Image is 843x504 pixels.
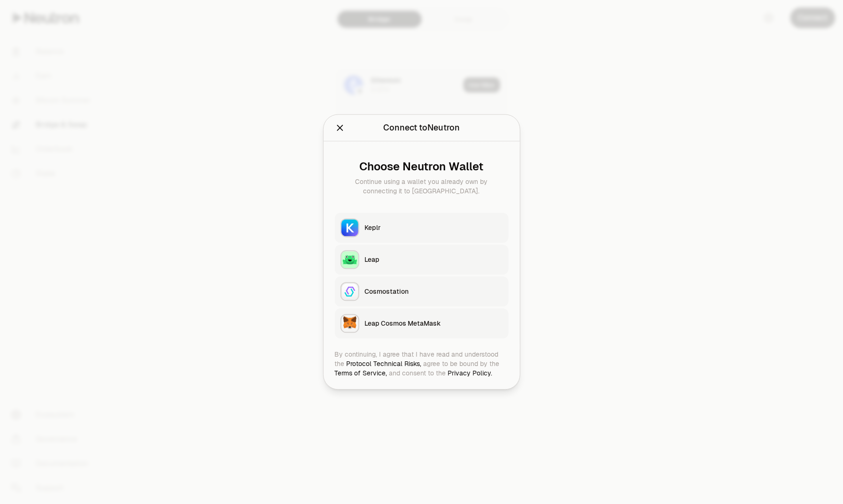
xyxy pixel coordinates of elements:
[335,369,387,378] a: Terms of Service,
[448,369,493,378] a: Privacy Policy.
[335,213,509,243] button: KeplrKeplr
[365,255,503,265] div: Leap
[341,252,358,268] img: Leap
[341,220,358,237] img: Keplr
[335,277,509,307] button: CosmostationCosmostation
[335,350,509,378] div: By continuing, I agree that I have read and understood the agree to be bound by the and consent t...
[342,177,501,196] div: Continue using a wallet you already own by connecting it to [GEOGRAPHIC_DATA].
[365,287,503,297] div: Cosmostation
[383,122,460,135] div: Connect to Neutron
[365,319,503,328] div: Leap Cosmos MetaMask
[365,223,503,233] div: Keplr
[335,309,509,339] button: Leap Cosmos MetaMaskLeap Cosmos MetaMask
[347,360,422,368] a: Protocol Technical Risks,
[335,245,509,275] button: LeapLeap
[341,315,358,332] img: Leap Cosmos MetaMask
[342,160,501,174] div: Choose Neutron Wallet
[335,122,345,135] button: Close
[341,283,358,300] img: Cosmostation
